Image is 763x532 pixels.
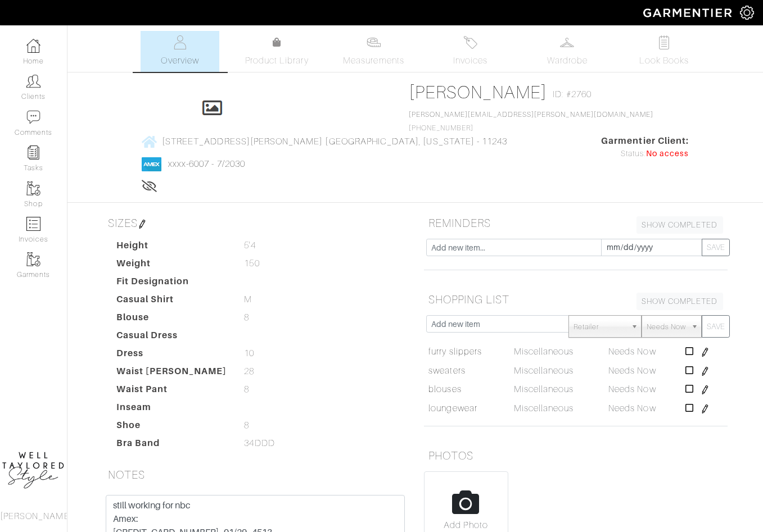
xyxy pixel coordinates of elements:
[636,216,723,234] a: SHOW COMPLETED
[514,366,574,376] span: Miscellaneous
[638,3,740,22] img: garmentier-logo-header-white-b43fb05a5012e4ada735d5af1a66efaba907eab6374d6393d1fbf88cb4ef424d.png
[108,275,236,293] dt: Fit Designation
[108,239,236,257] dt: Height
[428,402,477,415] a: loungewear
[409,111,654,119] a: [PERSON_NAME][EMAIL_ADDRESS][PERSON_NAME][DOMAIN_NAME]
[26,110,40,124] img: comment-icon-a0a6a9ef722e966f86d9cbdc48e553b5cf19dbc54f86b18d962a5391bc8f6eb6.png
[453,54,487,67] span: Invoices
[162,137,507,147] span: [STREET_ADDRESS][PERSON_NAME] [GEOGRAPHIC_DATA], [US_STATE] - 11243
[608,403,656,413] span: Needs Now
[424,288,728,311] h5: SHOPPING LIST
[657,35,671,49] img: todo-9ac3debb85659649dc8f770b8b6100bb5dab4b48dedcbae339e5042a72dfd3cc.svg
[161,54,198,67] span: Overview
[514,384,574,394] span: Miscellaneous
[608,366,656,376] span: Needs Now
[702,315,730,338] button: SAVE
[244,347,254,360] span: 10
[608,347,656,357] span: Needs Now
[514,403,574,413] span: Miscellaneous
[244,239,255,252] span: 5'4
[560,35,574,49] img: wardrobe-487a4870c1b7c33e795ec22d11cfc2ed9d08956e64fb3008fe2437562e282088.svg
[625,31,703,72] a: Look Books
[367,35,381,49] img: measurements-466bbee1fd09ba9460f595b01e5d73f9e2bff037440d3c8f018324cb6cdf7a4a.svg
[244,257,259,270] span: 150
[639,54,689,67] span: Look Books
[244,383,249,396] span: 8
[108,436,236,454] dt: Bra Band
[343,54,404,67] span: Measurements
[409,111,654,132] span: [PHONE_NUMBER]
[428,383,461,396] a: blouses
[103,463,407,486] h5: NOTES
[424,212,728,234] h5: REMINDERS
[108,311,236,329] dt: Blouse
[431,31,510,72] a: Invoices
[701,385,710,394] img: pen-cf24a1663064a2ec1b9c1bd2387e9de7a2fa800b781884d57f21acf72779bad2.png
[108,293,236,311] dt: Casual Shirt
[237,36,316,67] a: Product Library
[463,35,477,49] img: orders-27d20c2124de7fd6de4e0e44c1d41de31381a507db9b33961299e4e07d508b8c.svg
[636,293,723,310] a: SHOW COMPLETED
[553,88,591,101] span: ID: #2760
[702,239,730,256] button: SAVE
[574,316,626,338] span: Retailer
[601,134,689,148] span: Garmentier Client:
[428,364,465,378] a: sweaters
[647,316,686,338] span: Needs Now
[142,134,507,148] a: [STREET_ADDRESS][PERSON_NAME] [GEOGRAPHIC_DATA], [US_STATE] - 11243
[108,419,236,436] dt: Shoe
[26,181,40,195] img: garments-icon-b7da505a4dc4fd61783c78ac3ca0ef83fa9d6f193b1c9dc38574b1d14d53ca28.png
[701,404,710,413] img: pen-cf24a1663064a2ec1b9c1bd2387e9de7a2fa800b781884d57f21acf72779bad2.png
[103,212,407,234] h5: SIZES
[108,347,236,365] dt: Dress
[244,293,252,306] span: M
[26,74,40,88] img: clients-icon-6bae9207a08558b7cb47a8932f037763ab4055f8c8b6bfacd5dc20c3e0201464.png
[701,348,710,357] img: pen-cf24a1663064a2ec1b9c1bd2387e9de7a2fa800b781884d57f21acf72779bad2.png
[514,347,574,357] span: Miscellaneous
[26,145,40,160] img: reminder-icon-8004d30b9f0a5d33ae49ab947aed9ed385cf756f9e5892f1edd6e32f2345188e.png
[26,39,40,53] img: dashboard-icon-dbcd8f5a0b271acd01030246c82b418ddd0df26cd7fceb0bd07c9910d44c42f6.png
[701,367,710,376] img: pen-cf24a1663064a2ec1b9c1bd2387e9de7a2fa800b781884d57f21acf72779bad2.png
[245,54,309,67] span: Product Library
[108,365,236,383] dt: Waist [PERSON_NAME]
[142,157,161,171] img: american_express-1200034d2e149cdf2cc7894a33a747db654cf6f8355cb502592f1d228b2ac700.png
[646,148,689,160] span: No access
[409,82,548,102] a: [PERSON_NAME]
[528,31,607,72] a: Wardrobe
[740,6,754,20] img: gear-icon-white-bd11855cb880d31180b6d7d6211b90ccbf57a29d726f0c71d8c61bd08dd39cc2.png
[168,159,245,169] a: xxxx-6007 - 7/2030
[108,401,236,419] dt: Inseam
[547,54,588,67] span: Wardrobe
[26,252,40,266] img: garments-icon-b7da505a4dc4fd61783c78ac3ca0ef83fa9d6f193b1c9dc38574b1d14d53ca28.png
[138,220,147,229] img: pen-cf24a1663064a2ec1b9c1bd2387e9de7a2fa800b781884d57f21acf72779bad2.png
[334,31,413,72] a: Measurements
[108,329,236,347] dt: Casual Dress
[244,436,274,450] span: 34DDD
[601,148,689,160] div: Status:
[173,35,187,49] img: basicinfo-40fd8af6dae0f16599ec9e87c0ef1c0a1fdea2edbe929e3d69a839185d80c458.svg
[108,383,236,401] dt: Waist Pant
[426,239,602,256] input: Add new item...
[108,257,236,275] dt: Weight
[428,345,482,358] a: furry slippers
[244,365,254,378] span: 28
[141,31,219,72] a: Overview
[608,384,656,394] span: Needs Now
[426,315,570,333] input: Add new item
[244,311,249,324] span: 8
[244,419,249,432] span: 8
[26,217,40,231] img: orders-icon-0abe47150d42831381b5fb84f609e132dff9fe21cb692f30cb5eec754e2cba89.png
[424,444,728,467] h5: PHOTOS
